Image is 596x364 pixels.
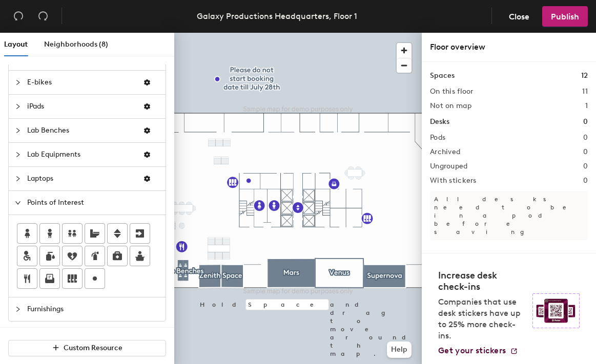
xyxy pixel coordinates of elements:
[430,70,455,81] h1: Spaces
[387,341,412,358] button: Help
[197,10,357,23] div: Galaxy Productions Headquarters, Floor 1
[15,79,21,85] span: collapsed
[585,102,588,110] h2: 1
[430,88,474,96] h2: On this floor
[500,6,538,27] button: Close
[581,70,588,81] h1: 12
[27,71,135,94] span: E-bikes
[27,191,159,215] span: Points of Interest
[64,344,122,352] span: Custom Resource
[438,296,526,341] p: Companies that use desk stickers have up to 25% more check-ins.
[438,270,526,292] h4: Increase desk check-ins
[430,177,477,185] h2: With stickers
[15,200,21,206] span: expanded
[15,103,21,110] span: collapsed
[15,306,21,312] span: collapsed
[583,250,588,262] h1: 0
[27,95,135,118] span: iPads
[27,143,135,166] span: Lab Equipments
[438,346,518,356] a: Get your stickers
[27,167,135,190] span: Laptops
[8,6,29,27] button: Undo (⌘ + Z)
[44,40,108,49] span: Neighborhoods (8)
[15,127,21,134] span: collapsed
[430,102,471,110] h2: Not on map
[430,116,449,127] h1: Desks
[582,88,588,96] h2: 11
[4,40,28,49] span: Layout
[27,119,135,142] span: Lab Benches
[8,340,166,356] button: Custom Resource
[583,116,588,127] h1: 0
[583,162,588,170] h2: 0
[15,176,21,182] span: collapsed
[430,148,460,156] h2: Archived
[551,12,579,22] span: Publish
[430,162,468,170] h2: Ungrouped
[532,293,580,328] img: Sticker logo
[583,177,588,185] h2: 0
[27,297,159,321] span: Furnishings
[438,346,506,355] span: Get your stickers
[430,250,456,262] h1: Lockers
[430,134,445,142] h2: Pods
[33,6,53,27] button: Redo (⌘ + ⇧ + Z)
[509,12,529,22] span: Close
[430,191,588,240] p: All desks need to be in a pod before saving
[542,6,588,27] button: Publish
[583,148,588,156] h2: 0
[15,152,21,158] span: collapsed
[430,41,588,53] div: Floor overview
[583,134,588,142] h2: 0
